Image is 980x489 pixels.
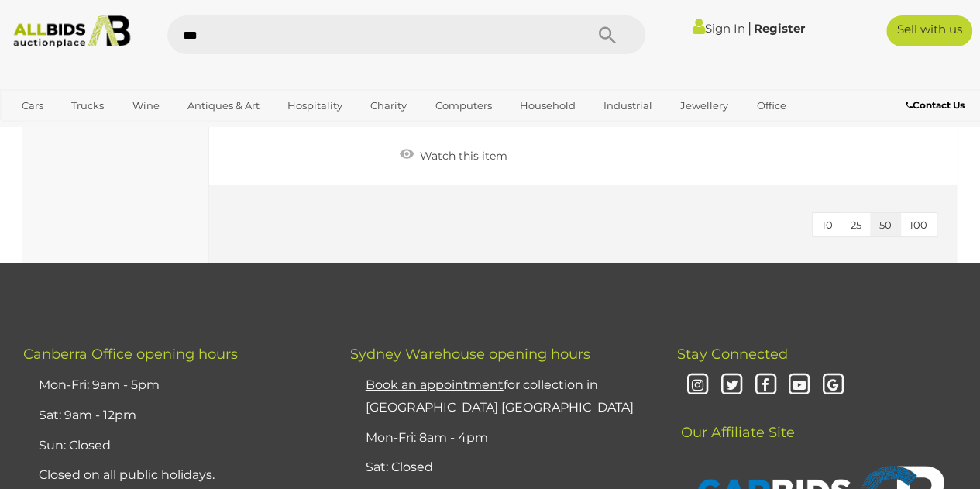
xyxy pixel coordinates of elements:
a: Contact Us [906,97,968,114]
a: Wine [122,93,169,119]
li: Sun: Closed [35,431,311,461]
button: 10 [813,213,842,237]
li: Sat: Closed [362,453,638,483]
a: Computers [425,93,501,119]
a: Household [510,93,586,119]
button: Search [568,15,645,54]
i: Youtube [786,372,813,399]
a: Charity [360,93,417,119]
img: Allbids.com.au [7,15,136,48]
a: Sports [12,119,64,144]
i: Google [820,372,847,399]
span: | [748,19,751,36]
button: 50 [870,213,901,237]
a: [GEOGRAPHIC_DATA] [71,119,201,144]
a: Sell with us [886,15,972,46]
a: Cars [12,93,53,119]
i: Instagram [684,372,711,399]
b: Contact Us [906,99,965,111]
a: Watch this item [396,143,511,166]
span: 10 [822,219,833,231]
button: 25 [841,213,871,237]
u: Book an appointment [366,377,504,392]
span: Watch this item [416,149,507,163]
li: Mon-Fri: 9am - 5pm [35,370,311,401]
span: 100 [910,219,927,231]
li: Mon-Fri: 8am - 4pm [362,423,638,453]
i: Twitter [718,372,745,399]
li: Sat: 9am - 12pm [35,401,311,431]
a: Antiques & Art [177,93,270,119]
button: 100 [900,213,937,237]
span: Sydney Warehouse opening hours [350,346,590,363]
a: Sign In [693,21,745,36]
span: Stay Connected [676,346,787,363]
a: Register [754,21,805,36]
a: Industrial [593,93,662,119]
span: Canberra Office opening hours [23,346,238,363]
a: Hospitality [277,93,352,119]
a: Jewellery [670,93,738,119]
span: 50 [879,219,892,231]
a: Book an appointmentfor collection in [GEOGRAPHIC_DATA] [GEOGRAPHIC_DATA] [366,377,634,415]
a: Office [746,93,796,119]
a: Trucks [61,93,114,119]
span: Our Affiliate Site [676,401,794,441]
span: 25 [851,219,861,231]
i: Facebook [752,372,779,399]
